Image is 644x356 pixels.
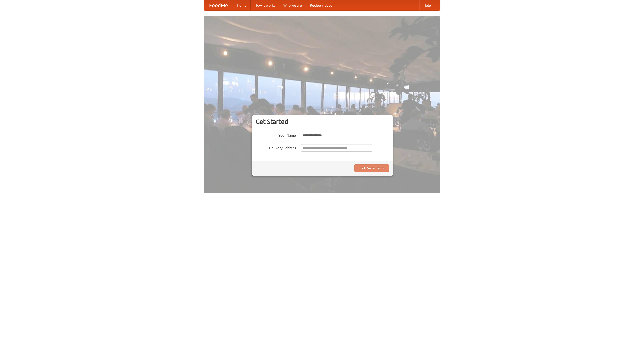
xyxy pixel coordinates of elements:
a: Who we are [279,0,306,10]
a: How it works [251,0,279,10]
a: Help [419,0,435,10]
a: Home [233,0,251,10]
a: Recipe videos [306,0,336,10]
button: Find Restaurants! [354,164,389,172]
label: Delivery Address [256,144,296,150]
label: Your Name [256,132,296,138]
a: FoodMe [204,0,233,10]
h3: Get Started [256,118,389,125]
